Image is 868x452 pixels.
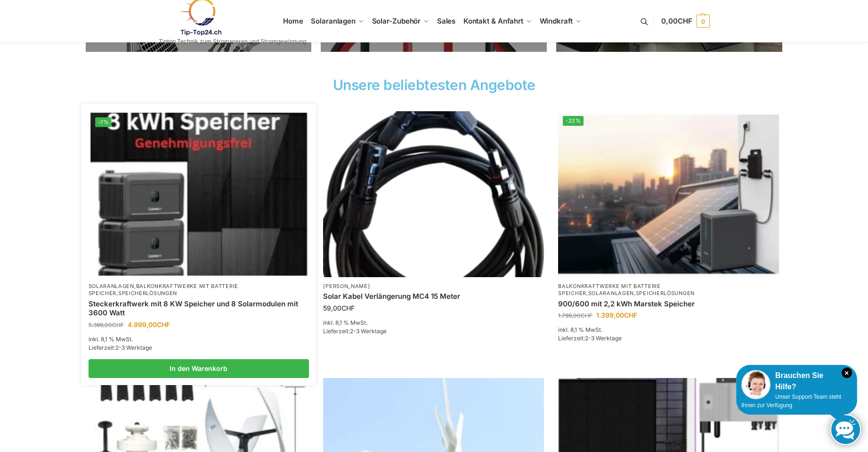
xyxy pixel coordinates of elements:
[588,290,634,296] a: Solaranlagen
[636,290,695,296] a: Speicherlösungen
[661,7,709,35] a: 0,00CHF 0
[558,111,779,277] a: -22%Balkonkraftwerk mit Marstek Speicher
[89,299,309,318] a: Steckerkraftwerk mit 8 KW Speicher und 8 Solarmodulen mit 3600 Watt
[323,111,544,277] img: Home 6
[437,16,456,25] span: Sales
[558,326,779,334] p: inkl. 8,1 % MwSt.
[118,290,177,296] a: Speicherlösungen
[585,335,622,342] span: 2-3 Werktage
[323,319,544,327] p: inkl. 8,1 % MwSt.
[323,304,355,312] bdi: 59,00
[581,312,592,319] span: CHF
[463,16,523,25] span: Kontakt & Anfahrt
[89,283,238,296] a: Balkonkraftwerke mit Batterie Speicher
[341,304,355,312] span: CHF
[323,283,370,289] a: [PERSON_NAME]
[741,370,771,399] img: Customer service
[697,15,710,28] span: 0
[115,344,152,351] span: 2-3 Werktage
[89,344,152,351] span: Lieferzeit:
[596,311,637,319] bdi: 1.399,00
[558,299,779,309] a: 900/600 mit 2,2 kWh Marstek Speicher
[323,292,544,301] a: Solar Kabel Verlängerung MC4 15 Meter
[90,113,307,275] a: -7%Steckerkraftwerk mit 8 KW Speicher und 8 Solarmodulen mit 3600 Watt
[159,39,306,44] p: Tiptop Technik zum Stromsparen und Stromgewinnung
[86,78,783,92] h2: Unsere beliebtesten Angebote
[540,16,573,25] span: Windkraft
[311,16,356,25] span: Solaranlagen
[558,111,779,277] img: Home 7
[372,16,421,25] span: Solar-Zubehör
[678,16,692,25] span: CHF
[112,321,124,329] span: CHF
[89,283,309,297] p: , ,
[558,312,592,319] bdi: 1.799,00
[89,321,124,329] bdi: 5.399,00
[323,328,387,335] span: Lieferzeit:
[558,283,660,296] a: Balkonkraftwerke mit Batterie Speicher
[661,16,692,25] span: 0,00
[89,335,309,344] p: inkl. 8,1 % MwSt.
[89,359,309,378] a: In den Warenkorb legen: „Steckerkraftwerk mit 8 KW Speicher und 8 Solarmodulen mit 3600 Watt“
[157,321,170,329] span: CHF
[558,335,622,342] span: Lieferzeit:
[90,113,307,275] img: Home 5
[350,328,387,335] span: 2-3 Werktage
[624,311,637,319] span: CHF
[89,283,134,289] a: Solaranlagen
[741,394,841,409] span: Unser Support-Team steht Ihnen zur Verfügung
[741,370,852,393] div: Brauchen Sie Hilfe?
[558,283,779,297] p: , ,
[842,368,852,378] i: Schließen
[128,321,170,329] bdi: 4.999,00
[323,111,544,277] a: Solar-Verlängerungskabel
